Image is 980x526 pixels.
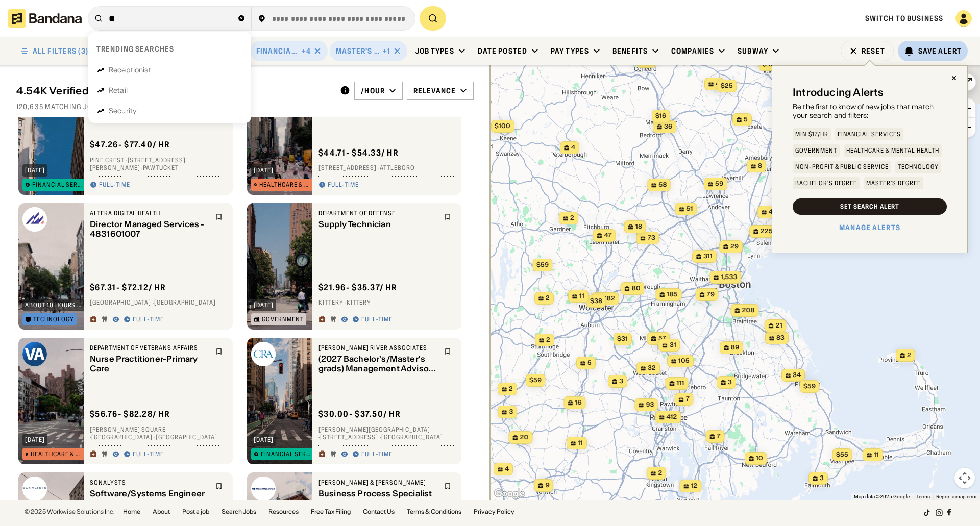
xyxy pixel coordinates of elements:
div: Pay Types [551,46,589,56]
span: 4 [716,80,720,88]
span: 36 [664,122,672,131]
img: Sonalysts logo [22,477,47,501]
a: Manage Alerts [839,223,900,232]
div: Financial Services [838,131,901,137]
a: Open this area in Google Maps (opens a new window) [493,487,526,500]
span: 83 [776,334,785,342]
span: 225 [761,227,773,236]
div: Master's Degree [336,46,381,56]
span: 1,533 [721,273,737,282]
div: $ 56.76 - $82.28 / hr [90,409,170,419]
div: Min $17/hr [795,131,828,137]
div: Department of Defense [318,209,438,217]
div: Companies [671,46,714,56]
span: 57 [658,334,666,343]
div: © 2025 Workwise Solutions Inc. [24,509,115,515]
div: Receptionist [109,66,151,73]
span: Map data ©2025 Google [854,494,910,499]
div: Save Alert [918,46,962,56]
span: 29 [730,242,739,251]
span: 31 [670,341,676,349]
div: Director Managed Services - 4831601007 [90,219,209,239]
div: Software/Systems Engineer [90,489,209,498]
div: [DATE] [254,437,274,443]
div: [DATE] [25,167,45,173]
div: 4.54K Verified Jobs [16,85,332,97]
span: 11 [578,439,583,447]
div: Introducing Alerts [793,86,884,98]
div: +4 [302,46,311,56]
span: 9 [545,481,549,490]
span: $16 [655,112,666,119]
span: 79 [707,290,715,299]
div: [PERSON_NAME][GEOGRAPHIC_DATA] · [STREET_ADDRESS] · [GEOGRAPHIC_DATA] [318,425,455,441]
span: 2 [509,385,513,393]
span: 4 [769,208,773,216]
div: about 10 hours ago [25,302,84,308]
span: 4 [505,465,509,473]
span: 21 [776,321,782,330]
div: $ 67.31 - $72.12 / hr [90,282,166,293]
div: Reset [862,47,885,55]
img: Altera Digital Health logo [22,207,47,232]
div: Healthcare & Mental Health [259,182,313,188]
div: Relevance [413,86,456,95]
div: Non-Profit & Public Service [795,164,889,170]
img: Department of Veterans Affairs logo [22,342,47,366]
a: Contact Us [363,509,395,515]
a: Free Tax Filing [311,509,351,515]
div: [DATE] [25,437,45,443]
img: Google [493,487,526,500]
span: $59 [803,382,816,390]
div: Set Search Alert [840,204,899,210]
span: 93 [646,400,654,409]
div: /hour [361,86,385,95]
div: Supply Technician [318,219,438,229]
div: [DATE] [254,302,274,308]
div: $ 47.26 - $77.40 / hr [90,139,170,150]
div: Full-time [133,316,164,324]
a: Post a job [182,509,209,515]
span: 11 [874,450,879,459]
div: Retail [109,87,128,94]
div: Subway [738,46,768,56]
div: Master's Degree [866,180,920,186]
div: Altera Digital Health [90,209,209,217]
div: Healthcare & Mental Health [846,147,939,154]
div: Pine Crest · [STREET_ADDRESS][PERSON_NAME] · Pawtucket [90,156,227,172]
span: 4 [571,143,575,152]
span: 208 [742,306,755,315]
a: Report a map error [936,494,977,499]
div: Financial Services [32,182,84,188]
div: [GEOGRAPHIC_DATA] · [GEOGRAPHIC_DATA] [90,299,227,307]
div: Government [795,147,837,154]
span: $38 [590,297,602,305]
span: 111 [677,379,684,388]
a: Terms (opens in new tab) [916,494,930,499]
span: 10 [756,454,763,463]
span: 7 [717,432,721,441]
span: 185 [667,290,678,299]
span: 5 [587,359,592,367]
a: About [153,509,170,515]
div: grid [16,117,474,500]
div: Full-time [133,450,164,459]
a: Home [123,509,140,515]
span: 5 [744,115,748,124]
span: 3 [728,378,732,387]
div: Be the first to know of new jobs that match your search and filters: [793,103,947,120]
span: 2 [658,469,662,478]
div: [STREET_ADDRESS] · Attleboro [318,164,455,172]
div: Technology [33,316,74,322]
div: ALL FILTERS (3) [33,47,88,55]
div: Business Process Specialist [318,489,438,498]
span: 18 [635,222,642,231]
span: 58 [658,181,667,189]
a: Privacy Policy [474,509,514,515]
a: Switch to Business [865,14,943,23]
span: $45 [763,60,775,68]
span: 8 [758,162,762,170]
div: Full-time [99,181,130,189]
div: +1 [383,46,390,56]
